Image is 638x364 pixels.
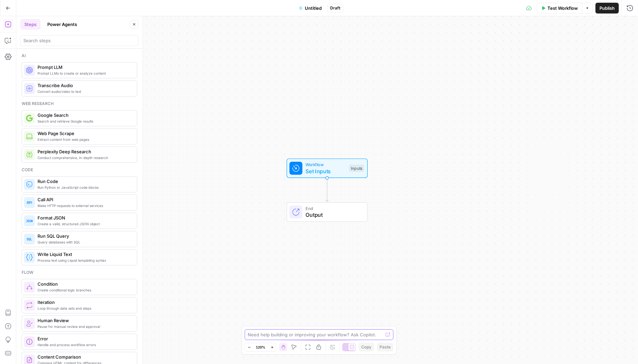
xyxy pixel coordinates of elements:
span: Conduct comprehensive, in-depth research [38,155,131,160]
button: Untitled [295,3,326,14]
span: Workflow [305,161,346,168]
button: Power Agents [43,19,81,30]
span: Create a valid, structured JSON object [38,221,131,227]
button: Test Workflow [537,3,582,14]
div: Ai [22,53,137,59]
button: Publish [595,3,619,14]
span: Untitled [305,5,322,11]
span: Run Python or JavaScript code blocks [38,185,131,190]
span: Run SQL Query [38,233,131,239]
span: Write Liquid Text [38,251,131,258]
span: Process text using Liquid templating syntax [38,258,131,263]
span: Extract content from web pages [38,137,131,142]
span: Paste [379,344,391,350]
span: Prompt LLM [38,64,131,71]
span: Iteration [38,299,131,306]
div: Code [22,167,137,173]
div: Web research [22,101,137,107]
span: Make HTTP requests to external services [38,203,131,208]
span: Set Inputs [305,167,346,175]
span: Perplexity Deep Research [38,148,131,155]
span: Test Workflow [547,5,578,11]
span: Output [305,211,361,219]
div: Inputs [349,164,364,172]
span: Transcribe Audio [38,82,131,89]
button: Steps [20,19,41,30]
span: Content Comparison [38,354,131,360]
span: Condition [38,281,131,287]
div: EndOutput [264,202,390,222]
button: Copy [359,343,374,352]
span: Pause for manual review and approval [38,324,131,329]
span: Query databases with SQL [38,239,131,245]
span: Call API [38,196,131,203]
span: Search and retrieve Google results [38,119,131,124]
span: Handle and process workflow errors [38,342,131,347]
span: Publish [599,5,615,11]
span: Error [38,335,131,342]
span: Prompt LLMs to create or analyze content [38,71,131,76]
span: Web Page Scrape [38,130,131,137]
span: Loop through data sets and steps [38,306,131,311]
img: vrinnnclop0vshvmafd7ip1g7ohf [26,357,33,363]
span: Copy [361,344,371,350]
span: Run Code [38,178,131,185]
div: Flow [22,269,137,276]
input: Search steps [23,37,136,44]
g: Edge from start to end [326,178,328,202]
span: End [305,205,361,211]
span: 120% [256,344,265,350]
span: Google Search [38,112,131,119]
span: Human Review [38,317,131,324]
span: Draft [330,5,340,11]
span: Format JSON [38,214,131,221]
span: Convert audio/video to text [38,89,131,94]
div: WorkflowSet InputsInputs [264,158,390,178]
button: Paste [377,343,393,352]
span: Create conditional logic branches [38,287,131,293]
